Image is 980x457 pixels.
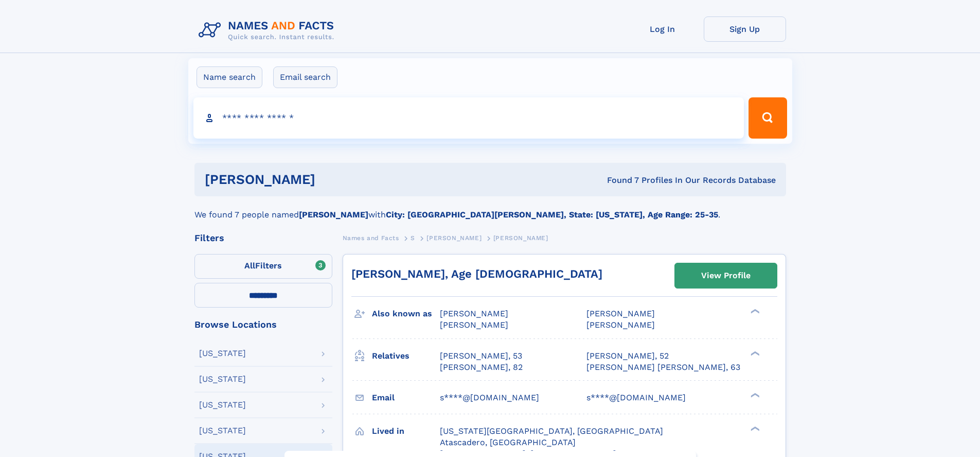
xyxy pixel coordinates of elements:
[199,427,246,435] div: [US_STATE]
[194,320,332,329] div: Browse Locations
[299,210,368,219] b: [PERSON_NAME]
[586,362,740,373] a: [PERSON_NAME] [PERSON_NAME], 63
[351,267,602,280] a: [PERSON_NAME], Age [DEMOGRAPHIC_DATA]
[586,320,655,330] span: [PERSON_NAME]
[372,422,440,440] h3: Lived in
[426,231,482,244] a: [PERSON_NAME]
[343,231,399,244] a: Names and Facts
[411,234,415,242] span: S
[675,263,777,288] a: View Profile
[748,392,760,398] div: ❯
[273,66,337,88] label: Email search
[205,173,461,186] h1: [PERSON_NAME]
[372,305,440,323] h3: Also known as
[621,16,704,42] a: Log In
[440,426,663,436] span: [US_STATE][GEOGRAPHIC_DATA], [GEOGRAPHIC_DATA]
[386,210,718,219] b: City: [GEOGRAPHIC_DATA][PERSON_NAME], State: [US_STATE], Age Range: 25-35
[194,254,332,279] label: Filters
[749,97,787,139] button: Search Button
[199,349,246,358] div: [US_STATE]
[440,362,523,373] a: [PERSON_NAME], 82
[704,16,786,42] a: Sign Up
[194,233,332,243] div: Filters
[493,234,548,242] span: [PERSON_NAME]
[244,261,255,270] span: All
[411,231,415,244] a: S
[194,16,343,44] img: Logo Names and Facts
[461,175,776,186] div: Found 7 Profiles In Our Records Database
[193,97,744,139] input: search input
[440,350,522,362] a: [PERSON_NAME], 53
[440,320,508,330] span: [PERSON_NAME]
[426,234,482,242] span: [PERSON_NAME]
[748,308,760,315] div: ❯
[197,66,262,88] label: Name search
[701,264,751,287] div: View Profile
[748,425,760,432] div: ❯
[440,309,508,318] span: [PERSON_NAME]
[199,375,246,383] div: [US_STATE]
[586,309,655,318] span: [PERSON_NAME]
[372,389,440,407] h3: Email
[194,196,786,221] div: We found 7 people named with .
[199,401,246,409] div: [US_STATE]
[586,350,669,362] a: [PERSON_NAME], 52
[748,350,760,357] div: ❯
[372,347,440,365] h3: Relatives
[440,437,576,447] span: Atascadero, [GEOGRAPHIC_DATA]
